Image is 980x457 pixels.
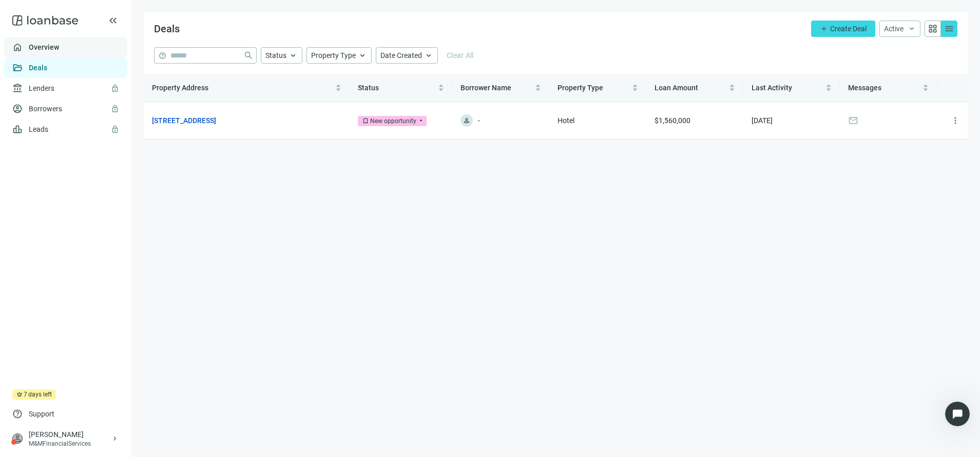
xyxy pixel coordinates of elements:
div: New opportunity [370,116,416,126]
span: Property Type [311,51,356,59]
span: Property Type [558,84,603,92]
iframe: Intercom live chat [945,402,970,426]
button: Collapse window [309,4,328,24]
button: Clear All [442,47,478,64]
span: [DATE] [752,116,773,125]
button: more_vert [945,110,966,131]
span: days left [28,389,52,400]
span: lock [111,84,119,92]
div: Close [328,4,347,23]
span: lock [111,125,119,133]
span: Property Address [152,84,208,92]
span: Date Created [380,51,422,59]
a: Deals [29,64,47,72]
span: $1,560,000 [655,116,690,125]
span: bookmark [362,117,369,125]
button: addCreate Deal [811,21,875,37]
span: more_vert [950,115,960,126]
span: - [478,114,480,127]
a: Overview [29,43,59,51]
span: Messages [848,84,881,92]
span: Borrower Name [460,84,511,92]
span: Status [265,51,286,59]
span: keyboard_arrow_up [289,51,298,60]
span: Last Activity [752,84,792,92]
span: menu [944,24,954,34]
span: keyboard_arrow_right [111,434,119,443]
span: keyboard_arrow_up [358,51,367,60]
button: go back [7,4,26,24]
span: 7 [24,389,27,400]
span: Create Deal [830,25,867,33]
span: help [159,52,166,59]
span: crown [16,391,23,398]
span: grid_view [928,24,938,34]
span: Deals [154,23,180,35]
span: Status [358,84,379,92]
span: mail [848,115,858,126]
span: lock [111,105,119,113]
span: help [12,409,23,419]
span: keyboard_arrow_up [424,51,433,60]
span: person [463,117,470,124]
span: keyboard_arrow_down [908,25,916,33]
div: M&MFinancialServices [29,440,111,448]
div: [PERSON_NAME] [29,429,111,440]
span: Active [884,25,904,33]
button: keyboard_double_arrow_left [107,14,119,27]
span: person [12,433,23,444]
a: [STREET_ADDRESS] [152,115,216,126]
span: Hotel [558,116,574,125]
span: Loan Amount [655,84,698,92]
button: Activekeyboard_arrow_down [879,21,920,37]
span: Support [29,409,54,419]
span: add [820,25,828,33]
